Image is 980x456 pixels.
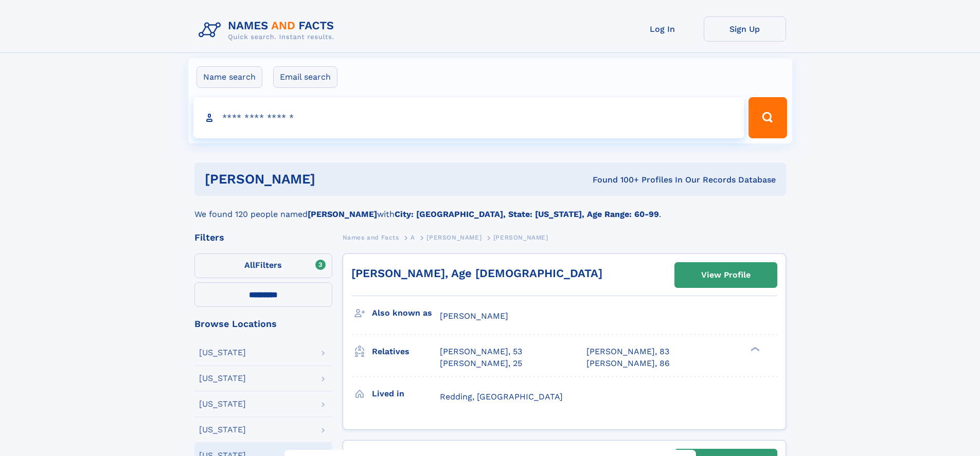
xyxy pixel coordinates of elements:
h3: Relatives [372,343,440,360]
a: [PERSON_NAME], Age [DEMOGRAPHIC_DATA] [351,267,602,280]
a: [PERSON_NAME], 83 [586,346,669,357]
a: View Profile [675,263,777,287]
div: [US_STATE] [199,374,246,382]
span: [PERSON_NAME] [440,311,508,321]
a: Log In [621,16,704,42]
h1: [PERSON_NAME] [205,173,454,186]
a: [PERSON_NAME], 86 [586,358,670,369]
img: Logo Names and Facts [194,16,343,44]
h3: Also known as [372,304,440,322]
a: Sign Up [704,16,786,42]
a: Names and Facts [343,231,399,244]
a: [PERSON_NAME], 25 [440,358,522,369]
h3: Lived in [372,385,440,403]
a: [PERSON_NAME] [426,231,482,244]
a: A [411,231,415,244]
span: Redding, [GEOGRAPHIC_DATA] [440,392,563,402]
b: [PERSON_NAME] [308,209,377,219]
b: City: [GEOGRAPHIC_DATA], State: [US_STATE], Age Range: 60-99 [395,209,659,219]
div: View Profile [701,263,751,287]
div: [US_STATE] [199,400,246,408]
label: Name search [197,66,262,88]
span: A [411,234,415,241]
a: [PERSON_NAME], 53 [440,346,522,357]
div: Browse Locations [194,319,332,329]
div: [US_STATE] [199,349,246,357]
span: All [244,260,255,270]
label: Filters [194,253,332,278]
span: [PERSON_NAME] [493,234,548,241]
span: [PERSON_NAME] [426,234,482,241]
button: Search Button [749,97,787,138]
label: Email search [273,66,337,88]
div: We found 120 people named with . [194,196,786,221]
div: Filters [194,233,332,242]
input: search input [193,97,744,138]
div: ❯ [748,346,760,353]
div: [US_STATE] [199,426,246,434]
div: Found 100+ Profiles In Our Records Database [454,174,776,186]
